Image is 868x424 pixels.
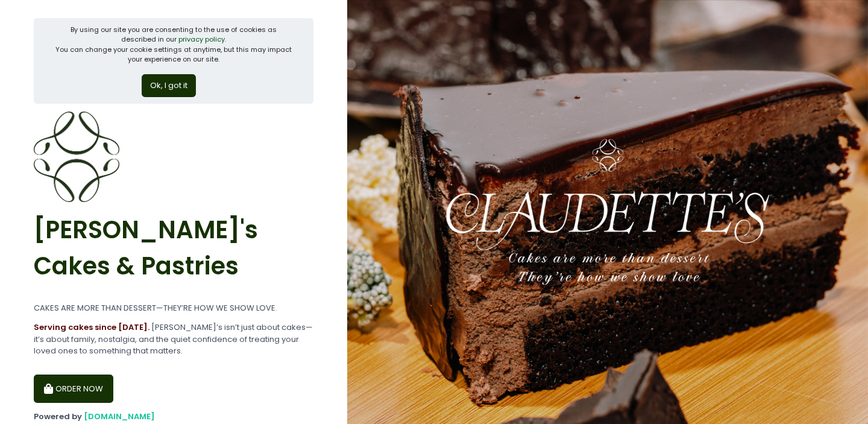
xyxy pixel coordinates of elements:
[178,34,226,44] a: privacy policy.
[34,202,313,294] div: [PERSON_NAME]'s Cakes & Pastries
[34,321,313,357] div: [PERSON_NAME]’s isn’t just about cakes—it’s about family, nostalgia, and the quiet confidence of ...
[84,411,155,422] a: [DOMAIN_NAME]
[54,25,294,65] div: By using our site you are consenting to the use of cookies as described in our You can change you...
[34,375,113,403] button: ORDER NOW
[34,302,313,314] div: CAKES ARE MORE THAN DESSERT—THEY’RE HOW WE SHOW LOVE.
[34,112,119,202] img: Claudette’s Cakeshop
[34,411,313,423] div: Powered by
[34,321,149,333] b: Serving cakes since [DATE].
[142,74,196,97] button: Ok, I got it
